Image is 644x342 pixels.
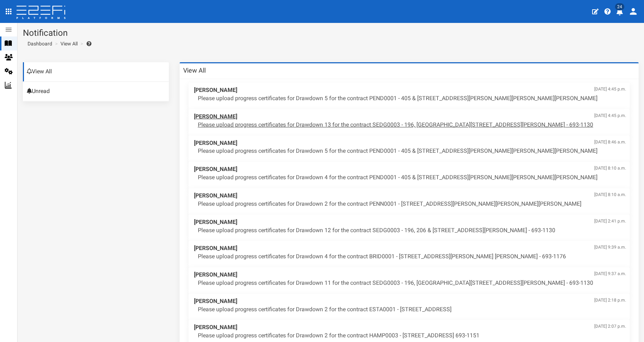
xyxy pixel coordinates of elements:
[194,165,626,174] span: [PERSON_NAME]
[198,121,626,129] p: Please upload progress certificates for Drawdown 13 for the contract SEDG0003 - 196, [GEOGRAPHIC_...
[194,218,626,226] span: [PERSON_NAME]
[189,109,630,136] a: [PERSON_NAME][DATE] 4:45 p.m. Please upload progress certificates for Drawdown 13 for the contrac...
[198,147,626,155] p: Please upload progress certificates for Drawdown 5 for the contract PEND0001 - 405 & [STREET_ADDR...
[594,113,626,119] span: [DATE] 4:45 p.m.
[25,40,52,47] a: Dashboard
[183,67,206,74] h3: View All
[594,139,626,145] span: [DATE] 8:46 a.m.
[198,306,626,314] p: Please upload progress certificates for Drawdown 2 for the contract ESTA0001 - [STREET_ADDRESS]
[194,86,626,94] span: [PERSON_NAME]
[194,271,626,279] span: [PERSON_NAME]
[594,218,626,224] span: [DATE] 2:41 p.m.
[594,244,626,250] span: [DATE] 9:39 a.m.
[198,94,626,103] p: Please upload progress certificates for Drawdown 5 for the contract PEND0001 - 405 & [STREET_ADDR...
[198,332,626,340] p: Please upload progress certificates for Drawdown 2 for the contract HAMP0003 - [STREET_ADDRESS] 6...
[189,215,630,241] a: [PERSON_NAME][DATE] 2:41 p.m. Please upload progress certificates for Drawdown 12 for the contrac...
[194,244,626,253] span: [PERSON_NAME]
[594,165,626,171] span: [DATE] 8:10 a.m.
[194,192,626,200] span: [PERSON_NAME]
[23,82,169,101] a: Unread
[25,41,52,47] span: Dashboard
[189,83,630,109] a: [PERSON_NAME][DATE] 4:45 p.m. Please upload progress certificates for Drawdown 5 for the contract...
[198,174,626,182] p: Please upload progress certificates for Drawdown 4 for the contract PEND0001 - 405 & [STREET_ADDR...
[594,271,626,277] span: [DATE] 9:37 a.m.
[189,162,630,188] a: [PERSON_NAME][DATE] 8:10 a.m. Please upload progress certificates for Drawdown 4 for the contract...
[23,28,639,38] h1: Notification
[194,297,626,306] span: [PERSON_NAME]
[198,226,626,235] p: Please upload progress certificates for Drawdown 12 for the contract SEDG0003 - 196, 206 & [STREE...
[594,297,626,303] span: [DATE] 2:18 p.m.
[189,188,630,215] a: [PERSON_NAME][DATE] 8:10 a.m. Please upload progress certificates for Drawdown 2 for the contract...
[189,241,630,267] a: [PERSON_NAME][DATE] 9:39 a.m. Please upload progress certificates for Drawdown 4 for the contract...
[594,192,626,198] span: [DATE] 8:10 a.m.
[60,40,78,47] a: View All
[594,86,626,92] span: [DATE] 4:45 p.m.
[23,62,169,82] a: View All
[194,139,626,147] span: [PERSON_NAME]
[198,200,626,208] p: Please upload progress certificates for Drawdown 2 for the contract PENN0001 - [STREET_ADDRESS][P...
[194,113,626,121] span: [PERSON_NAME]
[189,136,630,162] a: [PERSON_NAME][DATE] 8:46 a.m. Please upload progress certificates for Drawdown 5 for the contract...
[198,253,626,261] p: Please upload progress certificates for Drawdown 4 for the contract BRID0001 - [STREET_ADDRESS][P...
[194,323,626,332] span: [PERSON_NAME]
[189,294,630,320] a: [PERSON_NAME][DATE] 2:18 p.m. Please upload progress certificates for Drawdown 2 for the contract...
[594,323,626,329] span: [DATE] 2:07 p.m.
[189,267,630,294] a: [PERSON_NAME][DATE] 9:37 a.m. Please upload progress certificates for Drawdown 11 for the contrac...
[198,279,626,287] p: Please upload progress certificates for Drawdown 11 for the contract SEDG0003 - 196, [GEOGRAPHIC_...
